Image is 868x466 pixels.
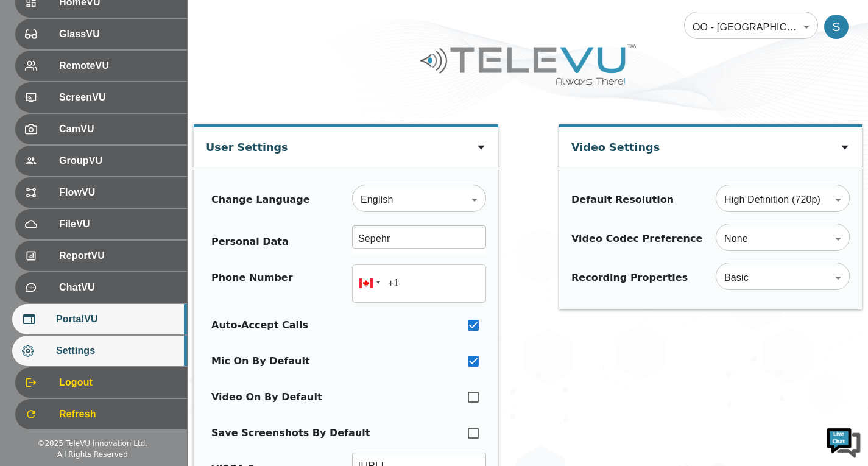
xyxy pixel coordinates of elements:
[15,367,187,398] div: Logout
[59,407,177,422] span: Refresh
[716,261,850,295] div: Basic
[352,264,486,303] input: 1 (702) 123-4567
[59,58,177,73] span: RemoteVU
[15,146,187,176] div: GroupVU
[825,423,862,460] img: Chat Widget
[352,183,486,217] div: English
[15,241,187,271] div: ReportVU
[571,231,702,246] div: Video Codec Preference
[12,336,187,366] div: Settings
[59,90,177,105] span: ScreenVU
[211,390,322,404] div: Video On By Default
[59,185,177,200] span: FlowVU
[418,39,638,90] img: Logo
[71,154,168,277] span: We're online!
[63,64,205,80] div: Chat with us now
[206,127,288,161] div: User Settings
[684,10,818,44] div: OO - [GEOGRAPHIC_DATA] - [PERSON_NAME]
[21,57,51,87] img: d_736959983_company_1615157101543_736959983
[15,82,187,113] div: ScreenVU
[59,375,177,390] span: Logout
[352,264,384,303] div: Canada: + 1
[716,183,850,217] div: High Definition (720p)
[12,304,187,334] div: PortalVU
[56,344,177,358] span: Settings
[200,6,229,35] div: Minimize live chat window
[211,235,289,249] div: Personal Data
[15,114,187,144] div: CamVU
[571,270,688,285] div: Recording Properties
[571,192,674,207] div: Default Resolution
[15,19,187,49] div: GlassVU
[6,333,232,375] textarea: Type your message and hit 'Enter'
[59,280,177,295] span: ChatVU
[59,154,177,168] span: GroupVU
[571,127,660,161] div: Video Settings
[716,222,850,256] div: None
[15,399,187,429] div: Refresh
[824,15,849,39] div: S
[15,272,187,303] div: ChatVU
[211,192,310,207] div: Change Language
[15,209,187,239] div: FileVU
[15,51,187,81] div: RemoteVU
[211,426,370,440] div: Save Screenshots By Default
[211,270,293,297] div: Phone Number
[59,217,177,231] span: FileVU
[15,177,187,208] div: FlowVU
[59,249,177,263] span: ReportVU
[56,312,177,327] span: PortalVU
[59,122,177,136] span: CamVU
[211,318,308,333] div: Auto-Accept Calls
[211,354,310,369] div: Mic On By Default
[59,27,177,41] span: GlassVU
